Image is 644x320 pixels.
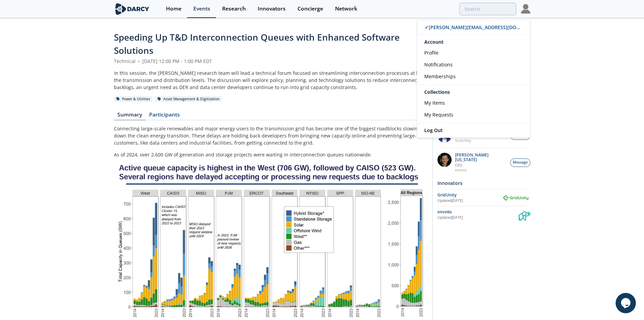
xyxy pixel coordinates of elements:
[417,123,530,137] a: Log Out
[114,96,153,102] div: Power & Utilities
[455,168,506,172] p: envelio
[437,209,519,215] div: envelio
[425,24,546,30] span: ✓ [PERSON_NAME][EMAIL_ADDRESS][DOMAIN_NAME]
[222,6,246,12] div: Research
[437,192,502,198] div: GridUnity
[417,97,530,109] a: My Items
[193,6,210,12] div: Events
[166,6,182,12] div: Home
[146,112,184,120] a: Participants
[437,177,530,189] div: Innovators
[424,49,438,56] span: Profile
[437,153,452,167] img: 1b183925-147f-4a47-82c9-16eeeed5003c
[417,59,530,70] a: Notifications
[510,158,530,167] button: Message
[258,6,286,12] div: Innovators
[502,193,530,202] img: GridUnity
[424,100,445,106] span: My Items
[459,3,516,15] input: Advanced Search
[297,6,323,12] div: Concierge
[114,151,428,158] p: As of 2024, over 2,600 GW of generation and storage projects were waiting in interconnection queu...
[114,31,400,57] span: Speeding Up T&D Interconnection Queues with Enhanced Software Solutions
[513,160,528,165] span: Message
[455,138,488,143] p: GridUnity
[616,293,637,313] iframe: chat widget
[417,35,530,47] div: Account
[437,198,502,204] div: Updated [DATE]
[437,215,519,220] div: Updated [DATE]
[114,69,428,91] div: In this session, the [PERSON_NAME] research team will lead a technical forum focused on streamlin...
[417,70,530,82] a: Memberships
[424,127,443,133] span: Log Out
[155,96,222,102] div: Asset Management & Digitization
[417,109,530,121] a: My Requests
[114,125,428,146] p: Connecting large-scale renewables and major energy users to the transmission grid has become one ...
[417,47,530,59] a: Profile
[424,73,456,80] span: Memberships
[137,58,141,64] span: •
[417,87,530,97] div: Collections
[424,61,453,68] span: Notifications
[417,20,530,35] a: ✓[PERSON_NAME][EMAIL_ADDRESS][DOMAIN_NAME]
[114,3,151,15] img: logo-wide.svg
[455,163,506,168] p: CEO
[335,6,357,12] div: Network
[519,209,530,220] img: envelio
[114,112,146,120] a: Summary
[437,192,530,204] a: GridUnity Updated[DATE] GridUnity
[424,111,453,118] span: My Requests
[114,58,428,65] div: Technical [DATE] 12:00 PM - 1:00 PM EDT
[521,4,530,14] img: Profile
[437,209,530,220] a: envelio Updated[DATE] envelio
[455,153,506,162] p: [PERSON_NAME][US_STATE]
